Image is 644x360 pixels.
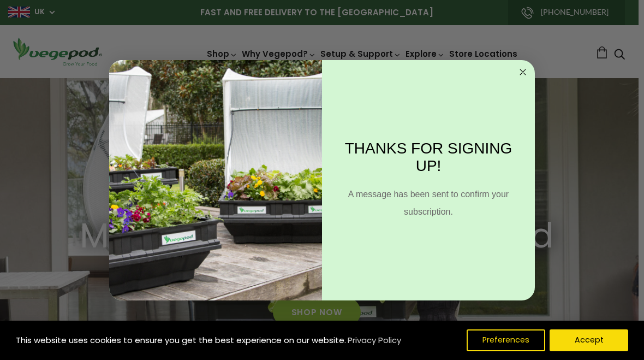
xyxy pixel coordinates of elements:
[16,334,346,346] span: This website uses cookies to ensure you get the best experience on our website.
[109,60,322,300] img: d2757983-e1a7-4cc7-a1bb-b99d7a4c3409.jpeg
[516,66,529,79] button: Close dialog
[348,190,509,216] span: A message has been sent to confirm your subscription.
[345,140,512,174] span: THANKS FOR SIGNING UP!
[550,329,628,351] button: Accept
[346,331,403,350] a: Privacy Policy (opens in a new tab)
[467,329,545,351] button: Preferences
